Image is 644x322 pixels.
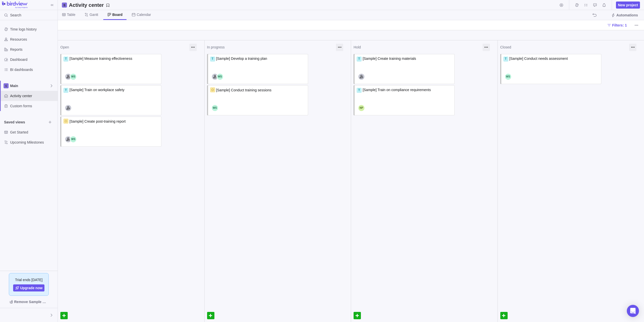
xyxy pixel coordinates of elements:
[357,88,362,93] div: T
[65,136,71,142] div: Data Analyst
[14,299,48,305] span: Remove Sample Data
[354,45,480,50] div: Hold
[612,23,627,28] span: Filters: 1
[10,103,56,109] span: Custom forms
[210,57,215,62] div: T
[601,4,608,8] a: Notifications
[4,120,46,125] span: Saved views
[10,93,56,98] span: Activity center
[217,74,223,80] div: Will Salah
[363,57,416,61] span: [Sample] Create training materials
[358,74,364,80] div: Marketing Manager
[70,74,76,80] div: Will Salah
[618,3,638,8] span: New project
[216,88,271,92] span: [Sample] Conduct training sessions
[13,284,45,291] a: Upgrade now
[10,37,56,42] span: Resources
[10,83,49,88] span: Main
[509,57,568,61] span: [Sample] Conduct needs assessment
[207,45,334,50] div: In progress
[60,45,187,50] div: Open
[3,312,9,318] div: Tom Plagge
[46,119,54,126] span: Browse views
[70,136,76,142] div: Will Salah
[616,13,638,18] span: Automations
[63,57,68,62] div: T
[10,47,56,52] span: Reports
[189,44,197,51] div: More actions
[10,57,56,62] span: Dashboard
[505,74,511,80] div: Will Salah
[358,105,364,111] div: Natalie Prague
[616,2,640,9] span: New project
[10,27,56,32] span: Time logs history
[69,119,126,123] span: [Sample] Create post-training report
[591,12,598,19] span: The action will be undone: changing the activity status
[483,44,490,51] div: More actions
[357,57,362,62] div: T
[10,140,56,145] span: Upcoming Milestones
[10,67,56,72] span: BI dashboards
[4,298,54,306] span: Remove Sample Data
[573,4,580,8] a: Time logs
[212,105,218,111] div: Will Salah
[633,22,640,29] span: More actions
[2,2,28,9] img: logo
[112,12,122,17] span: Board
[67,12,75,17] span: Table
[573,2,580,9] span: Time logs
[69,57,132,61] span: [Sample] Measure training effectiveness
[336,44,343,51] div: More actions
[212,74,218,80] div: Marketing Manager
[591,2,599,9] span: Approval requests
[15,277,43,282] span: Trial ends [DATE]
[591,4,599,8] a: Approval requests
[500,45,627,50] div: Closed
[69,2,104,9] h2: Activity center
[65,105,71,111] div: Venue Manager
[582,2,589,9] span: My assignments
[20,285,43,290] span: Upgrade now
[216,57,267,61] span: [Sample] Develop a training plan
[601,2,608,9] span: Notifications
[67,2,112,9] span: Save your current layout and filters as a View
[10,13,21,18] span: Search
[609,12,640,19] span: Automations
[63,88,68,93] div: T
[10,130,56,135] span: Get Started
[558,2,565,9] span: Start timer
[629,44,636,51] div: More actions
[363,88,431,92] span: [Sample] Train on compliance requirements
[503,57,508,62] div: T
[627,305,639,317] div: Open Intercom Messenger
[69,88,125,92] span: [Sample] Train on workplace safety
[605,22,629,29] span: Filters: 1
[582,4,589,8] a: My assignments
[65,74,71,80] div: Data Analyst
[89,12,98,17] span: Gantt
[137,12,151,17] span: Calendar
